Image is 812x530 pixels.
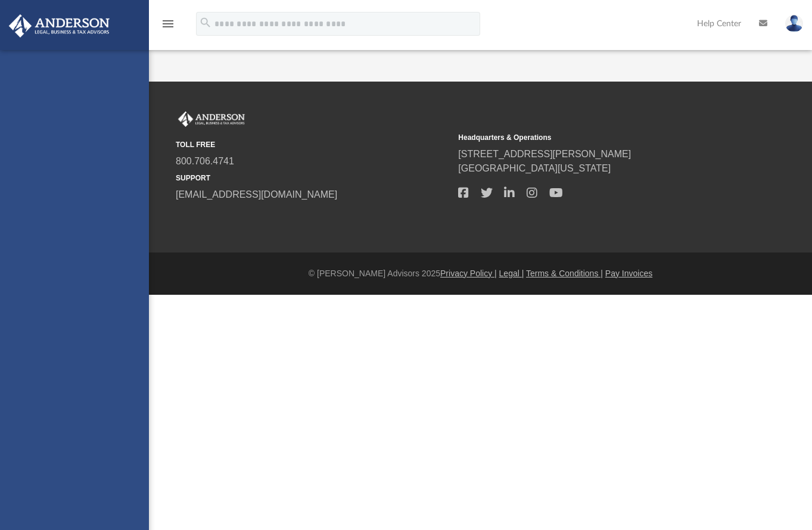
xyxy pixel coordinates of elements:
a: [STREET_ADDRESS][PERSON_NAME] [458,149,631,159]
div: © [PERSON_NAME] Advisors 2025 [149,267,812,280]
a: menu [161,23,175,31]
a: Terms & Conditions | [526,269,603,278]
a: Privacy Policy | [440,269,497,278]
small: TOLL FREE [176,139,450,150]
a: 800.706.4741 [176,156,234,166]
small: SUPPORT [176,173,450,183]
img: Anderson Advisors Platinum Portal [176,111,247,127]
a: [EMAIL_ADDRESS][DOMAIN_NAME] [176,189,337,199]
img: Anderson Advisors Platinum Portal [5,14,113,38]
i: search [199,16,212,29]
a: Pay Invoices [605,269,652,278]
img: User Pic [785,15,803,32]
a: [GEOGRAPHIC_DATA][US_STATE] [458,163,611,173]
a: Legal | [499,269,524,278]
small: Headquarters & Operations [458,132,732,143]
i: menu [161,17,175,31]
